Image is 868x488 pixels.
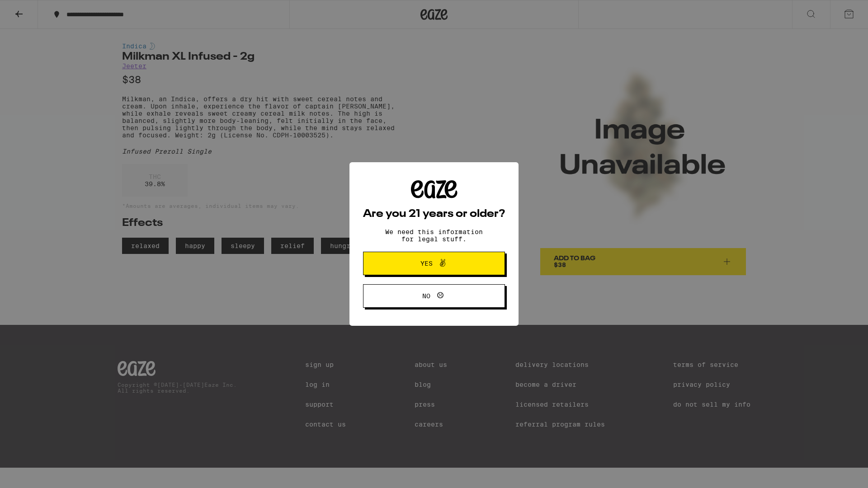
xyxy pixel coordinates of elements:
span: No [422,293,430,299]
p: We need this information for legal stuff. [377,228,491,243]
h2: Are you 21 years or older? [363,209,505,220]
span: Yes [420,260,433,267]
button: No [363,284,505,308]
button: Yes [363,252,505,275]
